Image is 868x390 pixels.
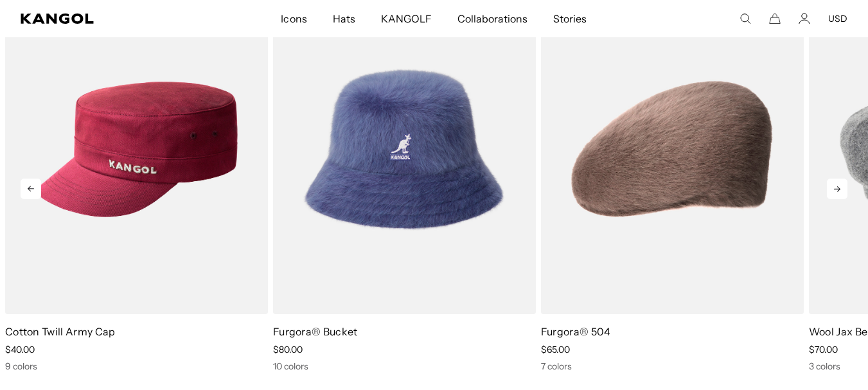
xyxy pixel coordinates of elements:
a: Kangol [21,13,186,24]
summary: Search here [740,13,751,24]
a: Account [799,13,810,24]
a: Cotton Twill Army Cap [5,325,116,338]
div: 10 colors [273,360,536,372]
span: $70.00 [809,344,838,355]
button: Cart [769,13,781,24]
div: 9 colors [5,360,268,372]
a: Furgora® 504 [541,325,611,338]
span: $40.00 [5,344,35,355]
div: 7 colors [541,360,804,372]
button: USD [828,13,847,24]
span: $65.00 [541,344,570,355]
a: Furgora® Bucket [273,325,358,338]
span: $80.00 [273,344,303,355]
